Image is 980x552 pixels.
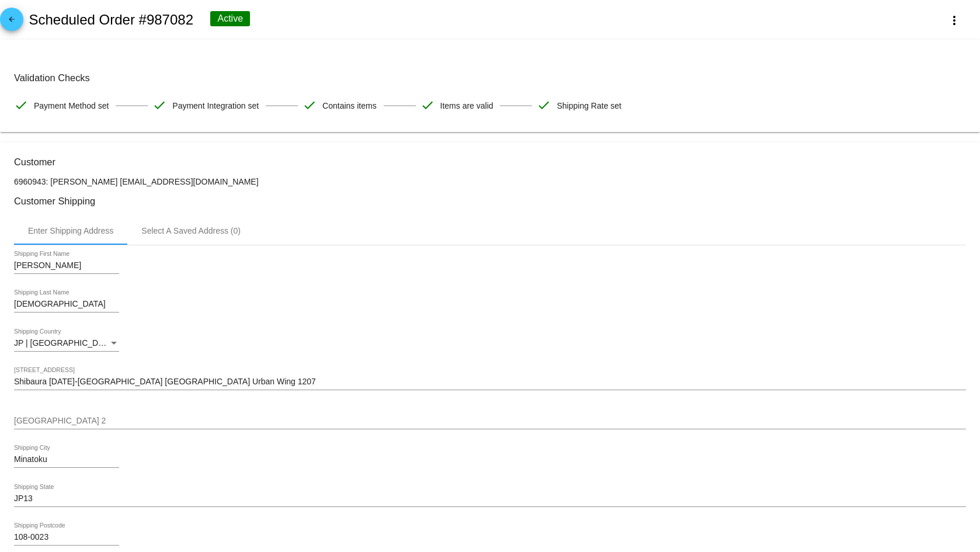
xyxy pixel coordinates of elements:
mat-icon: check [303,98,317,112]
mat-icon: check [14,98,28,112]
span: JP | [GEOGRAPHIC_DATA] [14,338,115,348]
input: Shipping City [14,455,119,464]
input: Shipping Street 1 [14,377,966,387]
input: Shipping First Name [14,261,119,270]
div: Select A Saved Address (0) [141,226,241,235]
mat-icon: check [152,98,166,112]
span: Contains items [322,93,377,118]
h2: Scheduled Order #987082 [29,12,193,28]
input: Shipping State [14,494,966,504]
div: Active [210,11,250,26]
input: Shipping Last Name [14,300,119,309]
span: Items are valid [440,93,494,118]
mat-select: Shipping Country [14,339,119,348]
span: Payment Integration set [172,93,259,118]
span: Shipping Rate set [557,93,621,118]
h3: Customer Shipping [14,196,966,207]
p: 6960943: [PERSON_NAME] [EMAIL_ADDRESS][DOMAIN_NAME] [14,177,966,186]
h3: Customer [14,157,966,168]
span: Payment Method set [34,93,109,118]
h3: Validation Checks [14,72,966,84]
mat-icon: arrow_back [5,15,19,29]
input: Shipping Street 2 [14,416,966,426]
mat-icon: check [421,98,435,112]
mat-icon: more_vert [947,13,961,27]
input: Shipping Postcode [14,533,119,542]
div: Enter Shipping Address [28,226,113,235]
mat-icon: check [537,98,551,112]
